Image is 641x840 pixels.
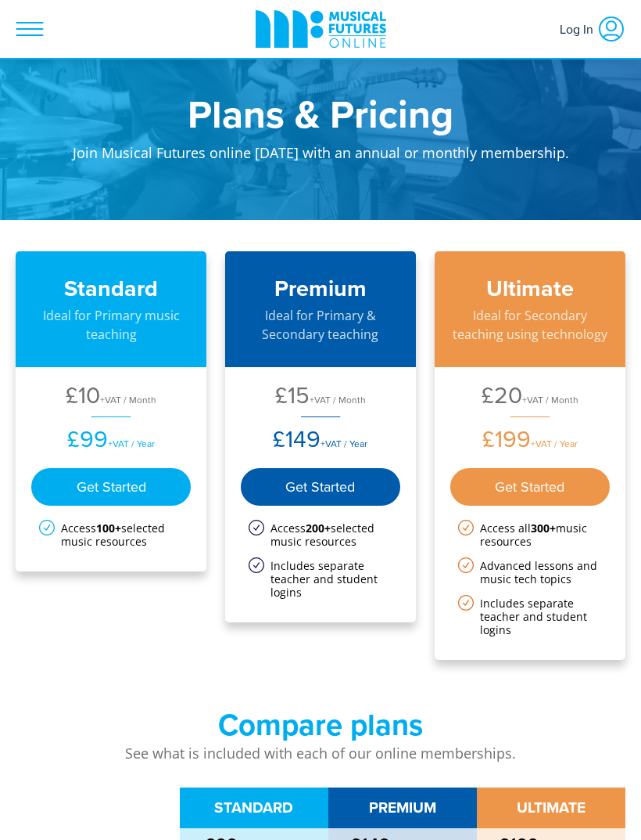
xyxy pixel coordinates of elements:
[108,437,155,450] span: +VAT / Year
[16,707,625,743] h2: Compare plans
[531,521,556,535] strong: 300+
[560,15,597,43] span: Log In
[241,306,400,344] p: Ideal for Primary & Secondary teaching
[241,275,400,302] h3: Premium
[241,399,400,456] li: £149
[458,559,602,586] li: Advanced lessons and music tech topics
[180,788,328,828] th: STANDARD
[450,306,610,344] p: Ideal for Secondary teaching using technology
[450,383,610,412] li: £20
[531,437,578,450] span: +VAT / Year
[320,437,367,450] span: +VAT / Year
[450,468,610,506] div: Get Started
[100,393,156,406] span: +VAT / Month
[458,597,602,636] li: Includes separate teacher and student logins
[310,393,366,406] span: +VAT / Month
[458,521,602,548] li: Access all music resources
[31,383,191,412] li: £10
[241,383,400,412] li: £15
[249,521,392,548] li: Access selected music resources
[450,399,610,456] li: £199
[16,94,625,133] h1: Plans & Pricing
[241,468,400,506] div: Get Started
[16,743,625,764] p: See what is included with each of our online memberships.
[31,275,191,302] h3: Standard
[306,521,331,535] strong: 200+
[522,393,578,406] span: +VAT / Month
[96,521,121,535] strong: 100+
[31,468,191,506] div: Get Started
[16,133,625,181] p: Join Musical Futures online [DATE] with an annual or monthly membership.
[31,306,191,344] p: Ideal for Primary music teaching
[39,521,183,548] li: Access selected music resources
[249,559,392,599] li: Includes separate teacher and student logins
[328,788,477,828] th: PREMIUM
[477,788,625,828] th: ULTIMATE
[552,7,633,51] a: Log In
[31,399,191,456] li: £99
[450,275,610,302] h3: Ultimate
